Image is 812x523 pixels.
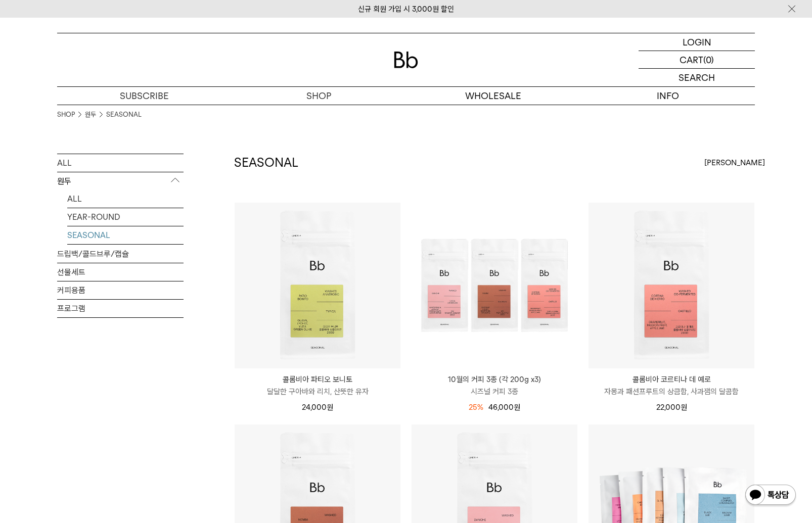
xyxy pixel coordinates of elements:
a: 콜롬비아 코르티나 데 예로 자몽과 패션프루트의 상큼함, 사과잼의 달콤함 [589,373,754,398]
div: 25% [469,401,483,413]
a: ALL [67,190,184,208]
a: SEASONAL [67,226,184,244]
span: 24,000 [302,403,333,412]
p: INFO [580,87,755,105]
p: 자몽과 패션프루트의 상큼함, 사과잼의 달콤함 [589,386,754,398]
p: 콜롬비아 코르티나 데 예로 [589,373,754,386]
span: 46,000 [488,403,520,412]
a: CART (0) [639,51,755,69]
a: SEASONAL [106,110,142,120]
p: 원두 [57,172,184,191]
a: 원두 [85,110,96,120]
a: 선물세트 [57,263,184,281]
p: (0) [703,51,714,68]
span: [PERSON_NAME] [704,157,765,169]
img: 10월의 커피 3종 (각 200g x3) [412,203,577,368]
span: 원 [514,403,520,412]
p: WHOLESALE [406,87,580,105]
a: 프로그램 [57,300,184,317]
p: 10월의 커피 3종 (각 200g x3) [412,373,577,386]
a: LOGIN [639,33,755,51]
span: 22,000 [656,403,687,412]
span: 원 [327,403,333,412]
a: SUBSCRIBE [57,87,232,105]
img: 콜롬비아 코르티나 데 예로 [589,203,754,368]
p: 시즈널 커피 3종 [412,386,577,398]
a: 신규 회원 가입 시 3,000원 할인 [358,5,454,14]
a: ALL [57,154,184,172]
img: 콜롬비아 파티오 보니토 [235,203,400,368]
a: 10월의 커피 3종 (각 200g x3) 시즈널 커피 3종 [412,373,577,398]
a: 콜롬비아 파티오 보니토 달달한 구아바와 리치, 산뜻한 유자 [235,373,400,398]
a: SHOP [232,87,406,105]
p: 달달한 구아바와 리치, 산뜻한 유자 [235,386,400,398]
a: SHOP [57,110,75,120]
img: 카카오톡 채널 1:1 채팅 버튼 [744,484,797,508]
img: 로고 [394,52,418,68]
p: LOGIN [683,33,711,51]
a: 드립백/콜드브루/캡슐 [57,245,184,263]
a: YEAR-ROUND [67,208,184,226]
span: 원 [681,403,687,412]
p: SEARCH [679,69,715,86]
h2: SEASONAL [234,154,298,171]
a: 커피용품 [57,281,184,299]
p: 콜롬비아 파티오 보니토 [235,373,400,386]
p: CART [680,51,703,68]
